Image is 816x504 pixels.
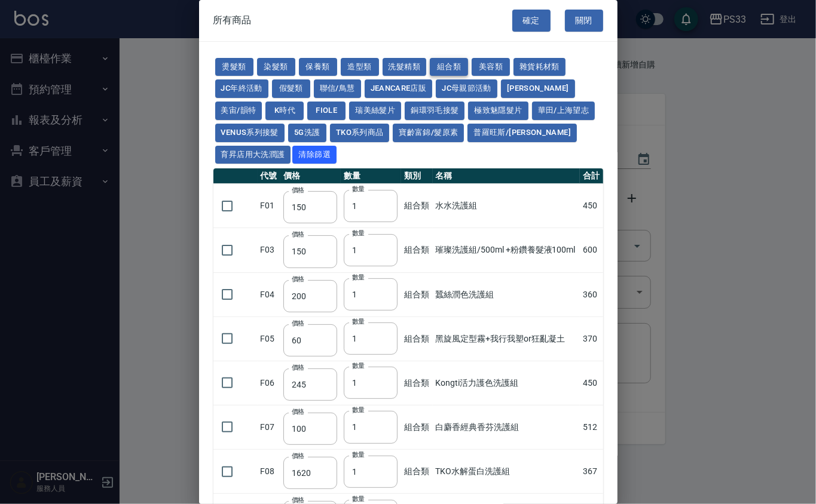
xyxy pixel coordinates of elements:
th: 價格 [280,168,341,184]
label: 價格 [292,363,304,372]
td: 600 [580,228,603,272]
button: 5G洗護 [288,124,326,142]
button: 美容類 [472,58,510,76]
label: 價格 [292,275,304,284]
td: F08 [258,450,280,494]
label: 數量 [352,361,365,370]
button: 染髮類 [257,58,295,76]
td: 370 [580,316,603,361]
button: TKO系列商品 [330,124,390,142]
td: 組合類 [401,184,432,228]
button: JeanCare店販 [365,79,433,98]
button: 洗髮精類 [383,58,427,76]
label: 價格 [292,230,304,239]
button: 清除篩選 [292,146,337,164]
td: 組合類 [401,272,432,316]
th: 合計 [580,168,603,184]
td: 367 [580,450,603,494]
button: 保養類 [299,58,337,76]
label: 價格 [292,319,304,328]
button: 假髮類 [272,79,310,98]
label: 價格 [292,407,304,416]
button: Venus系列接髮 [215,124,285,142]
th: 代號 [258,168,280,184]
button: 美宙/韻特 [215,102,262,120]
button: JC母親節活動 [436,79,497,98]
td: 組合類 [401,228,432,272]
label: 數量 [352,185,365,193]
td: 450 [580,361,603,405]
label: 數量 [352,405,365,414]
button: 瑞美絲髮片 [349,102,401,120]
td: F05 [258,316,280,361]
button: K時代 [265,102,304,120]
th: 類別 [401,168,432,184]
td: TKO水解蛋白洗護組 [433,450,580,494]
td: 450 [580,184,603,228]
td: 水水洗護組 [433,184,580,228]
button: 銅環羽毛接髮 [405,102,464,120]
td: Kongti活力護色洗護組 [433,361,580,405]
td: 組合類 [401,316,432,361]
button: 寶齡富錦/髮原素 [393,124,464,142]
button: 極致魅隱髮片 [468,102,528,120]
td: F06 [258,361,280,405]
td: 黑旋風定型霧+我行我塑or狂亂凝土 [433,316,580,361]
th: 數量 [341,168,401,184]
button: 燙髮類 [215,58,253,76]
label: 數量 [352,273,365,282]
button: 普羅旺斯/[PERSON_NAME] [467,124,577,142]
button: 聯信/鳥慧 [314,79,361,98]
td: 蠶絲潤色洗護組 [433,272,580,316]
td: 512 [580,405,603,449]
td: 璀璨洗護組/500ml +粉鑽養髮液100ml [433,228,580,272]
button: JC年終活動 [215,79,268,98]
button: [PERSON_NAME] [501,79,575,98]
span: 所有商品 [213,14,252,26]
button: FIOLE [307,102,346,120]
td: F01 [258,184,280,228]
td: F04 [258,272,280,316]
button: 造型類 [341,58,379,76]
td: 白麝香經典香芬洗護組 [433,405,580,449]
label: 數量 [352,317,365,326]
button: 確定 [512,10,551,32]
button: 華田/上海望志 [532,102,595,120]
td: F03 [258,228,280,272]
button: 組合類 [430,58,468,76]
label: 數量 [352,450,365,459]
button: 育昇店用大洗潤護 [215,146,291,164]
td: 組合類 [401,361,432,405]
button: 關閉 [565,10,603,32]
td: 360 [580,272,603,316]
label: 價格 [292,451,304,460]
label: 價格 [292,186,304,195]
td: F07 [258,405,280,449]
td: 組合類 [401,405,432,449]
th: 名稱 [433,168,580,184]
label: 數量 [352,494,365,503]
td: 組合類 [401,450,432,494]
button: 雜貨耗材類 [514,58,566,76]
label: 數量 [352,229,365,238]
